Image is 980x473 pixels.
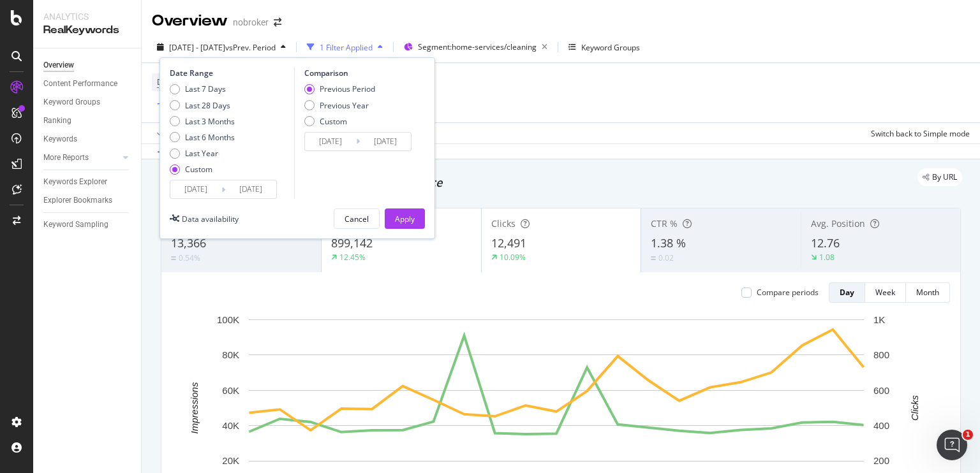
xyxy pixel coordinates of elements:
div: nobroker [233,16,269,29]
div: Custom [170,164,235,175]
div: Keyword Groups [43,96,100,109]
div: Month [916,287,939,298]
text: 1K [873,314,885,325]
input: End Date [225,180,276,198]
div: RealKeywords [43,23,131,38]
div: Custom [320,116,347,127]
span: Avg. Position [811,217,865,229]
button: Keyword Groups [563,37,645,57]
div: Previous Period [320,84,375,94]
button: [DATE] - [DATE]vsPrev. Period [152,37,291,57]
span: Clicks [491,217,516,229]
div: Keywords [43,133,77,146]
span: 12,491 [491,235,526,251]
text: 800 [873,349,889,360]
a: Keyword Sampling [43,218,132,231]
text: Impressions [189,382,200,433]
div: Analytics [43,10,131,23]
div: More Reports [43,151,89,164]
div: Explorer Bookmarks [43,194,112,207]
div: Last 3 Months [170,116,235,127]
span: 1 [963,430,973,440]
text: 80K [222,349,239,360]
div: Data availability [182,214,239,224]
div: Overview [152,10,228,32]
div: Content Performance [43,77,117,91]
div: Switch back to Simple mode [871,128,970,139]
button: Add Filter [152,97,203,112]
div: Last 6 Months [170,132,235,143]
div: Last 7 Days [170,84,235,94]
text: 100K [217,314,239,325]
div: 10.09% [500,252,526,263]
div: Week [875,287,895,298]
span: CTR % [651,217,678,229]
div: Compare periods [757,287,819,298]
div: Keywords Explorer [43,175,107,189]
div: Last 3 Months [185,116,235,127]
a: More Reports [43,151,119,164]
img: Equal [171,256,176,260]
button: Week [865,282,906,303]
text: 40K [222,420,239,431]
button: Apply [385,208,425,229]
span: Segment: home-services/cleaning [418,41,537,52]
span: [DATE] - [DATE] [169,42,225,53]
div: Previous Year [304,100,375,111]
div: Previous Year [320,100,369,111]
button: Cancel [334,208,380,229]
div: Day [840,287,854,298]
a: Ranking [43,114,132,127]
div: 1 Filter Applied [320,42,373,53]
div: legacy label [917,168,962,186]
a: Keyword Groups [43,96,132,109]
span: By URL [932,173,957,181]
div: Last Year [170,148,235,159]
span: 1.38 % [651,235,686,251]
div: 0.54% [179,252,200,263]
button: Day [829,282,865,303]
input: End Date [360,133,411,150]
div: 12.45% [339,252,366,263]
button: Switch back to Simple mode [866,123,970,143]
a: Explorer Bookmarks [43,194,132,207]
a: Keywords [43,133,132,146]
div: Apply [395,214,415,224]
span: 12.76 [811,235,840,251]
text: 600 [873,385,889,396]
div: Keyword Groups [581,42,640,53]
img: Equal [651,256,656,260]
a: Content Performance [43,77,132,91]
text: 60K [222,385,239,396]
div: Date Range [170,68,291,78]
div: Ranking [43,114,71,127]
div: 0.02 [658,252,674,263]
div: Previous Period [304,84,375,94]
div: Last 6 Months [185,132,235,143]
div: arrow-right-arrow-left [274,18,281,27]
input: Start Date [305,133,356,150]
span: Device [157,76,181,87]
span: vs Prev. Period [225,42,276,53]
div: Last Year [185,148,218,159]
div: Cancel [345,214,369,224]
div: 1.08 [819,252,835,263]
text: 200 [873,455,889,466]
div: Last 7 Days [185,84,226,94]
span: 13,366 [171,235,206,251]
iframe: Intercom live chat [937,430,967,460]
a: Overview [43,59,132,72]
span: 899,142 [331,235,373,251]
div: Comparison [304,68,415,78]
text: Clicks [909,395,920,420]
div: Keyword Sampling [43,218,108,231]
a: Keywords Explorer [43,175,132,189]
button: Month [906,282,950,303]
div: Overview [43,59,74,72]
text: 20K [222,455,239,466]
button: Apply [152,123,189,143]
button: 1 Filter Applied [302,37,388,57]
text: 400 [873,420,889,431]
button: Segment:home-services/cleaning [399,37,553,57]
div: Last 28 Days [185,100,230,111]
